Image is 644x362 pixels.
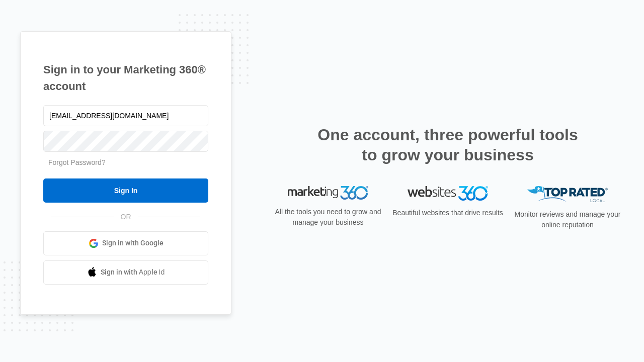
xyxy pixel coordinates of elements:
[391,208,504,218] p: Beautiful websites that drive results
[43,231,208,255] a: Sign in with Google
[101,267,165,278] span: Sign in with Apple Id
[102,238,164,248] span: Sign in with Google
[43,178,208,203] input: Sign In
[114,212,138,222] span: OR
[408,186,488,201] img: Websites 360
[48,158,106,166] a: Forgot Password?
[43,61,208,95] h1: Sign in to your Marketing 360® account
[43,260,208,285] a: Sign in with Apple Id
[527,186,608,203] img: Top Rated Local
[43,105,208,126] input: Email
[272,207,384,228] p: All the tools you need to grow and manage your business
[314,125,581,165] h2: One account, three powerful tools to grow your business
[288,186,368,200] img: Marketing 360
[511,209,624,230] p: Monitor reviews and manage your online reputation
